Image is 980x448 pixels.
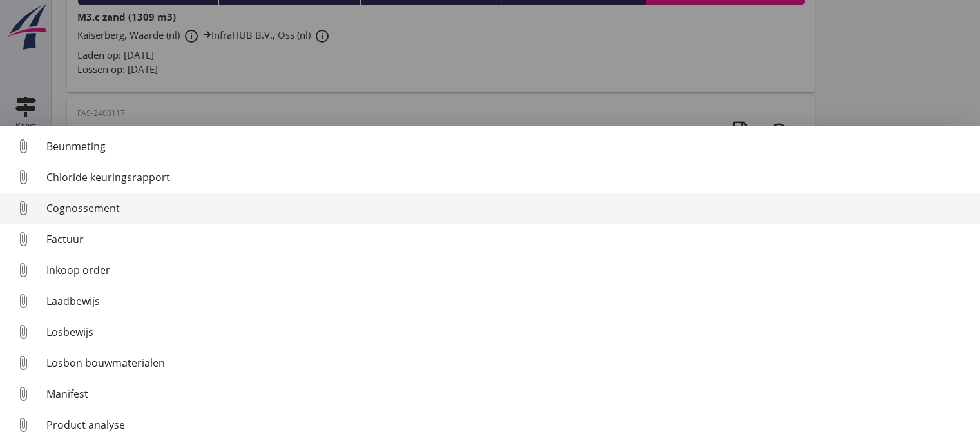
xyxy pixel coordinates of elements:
[46,324,970,340] div: Losbewijs
[46,170,970,185] div: Chloride keuringsrapport
[46,139,970,154] div: Beunmeting
[46,231,970,247] div: Factuur
[13,414,34,435] i: attach_file
[13,322,34,342] i: attach_file
[46,417,970,433] div: Product analyse
[46,355,970,371] div: Losbon bouwmaterialen
[46,293,970,309] div: Laadbewijs
[13,167,34,188] i: attach_file
[13,229,34,249] i: attach_file
[13,291,34,311] i: attach_file
[13,198,34,219] i: attach_file
[46,200,970,216] div: Cognossement
[13,136,34,157] i: attach_file
[46,386,970,402] div: Manifest
[13,353,34,373] i: attach_file
[46,262,970,278] div: Inkoop order
[13,260,34,280] i: attach_file
[13,384,34,404] i: attach_file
